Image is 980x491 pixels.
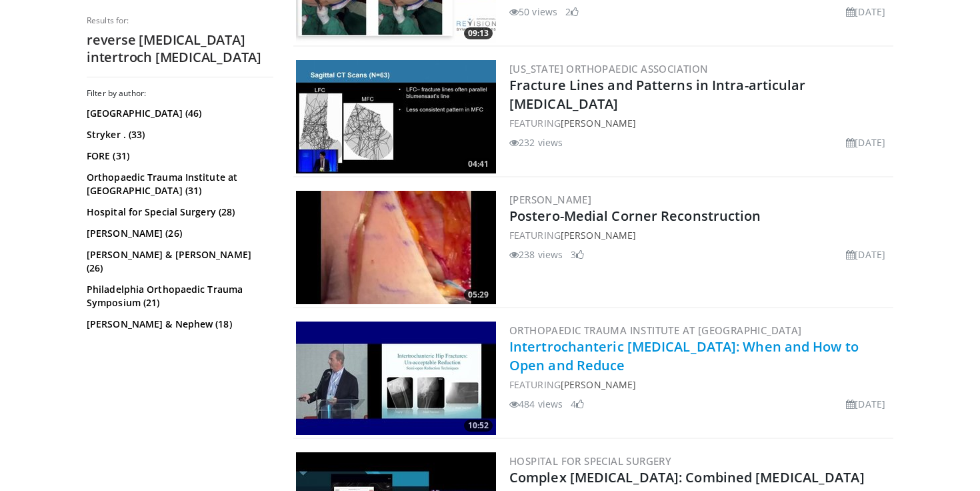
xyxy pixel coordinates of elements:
a: 05:29 [296,191,496,304]
a: Orthopaedic Trauma Institute at [GEOGRAPHIC_DATA] (31) [87,171,270,197]
li: 484 views [509,397,563,411]
a: FORE (31) [87,149,270,163]
li: [DATE] [846,248,885,262]
span: 10:52 [464,420,493,432]
h3: Filter by author: [87,88,273,99]
img: b82e8248-ae3c-468f-a9b0-6dbf1d8dd5b4.300x170_q85_crop-smart_upscale.jpg [296,191,496,304]
a: [PERSON_NAME] (26) [87,227,270,240]
li: [DATE] [846,397,885,411]
li: 238 views [509,248,563,262]
a: Hospital for Special Surgery (28) [87,205,270,219]
li: 2 [565,5,579,19]
a: Intertrochanteric [MEDICAL_DATA]: When and How to Open and Reduce [509,338,859,374]
img: 11619203-e157-4a21-87fd-15ae5b2b1e3c.300x170_q85_crop-smart_upscale.jpg [296,322,496,435]
a: Postero-Medial Corner Reconstruction [509,207,761,225]
a: Philadelphia Orthopaedic Trauma Symposium (21) [87,283,270,310]
a: [PERSON_NAME] [561,229,636,241]
h2: reverse [MEDICAL_DATA] intertroch [MEDICAL_DATA] [87,31,273,66]
a: [PERSON_NAME] & Nephew (18) [87,318,270,331]
img: cb3b0fe0-f747-4b3f-87c9-86a88a0a5c88.300x170_q85_crop-smart_upscale.jpg [296,60,496,173]
a: [GEOGRAPHIC_DATA] (46) [87,107,270,120]
a: Orthopaedic Trauma Institute at [GEOGRAPHIC_DATA] [509,324,802,337]
span: 04:41 [464,158,493,170]
li: [DATE] [846,5,885,19]
li: 50 views [509,5,557,19]
li: 4 [571,397,584,411]
a: [PERSON_NAME] [561,117,636,129]
span: 09:13 [464,27,493,39]
a: Fracture Lines and Patterns in Intra-articular [MEDICAL_DATA] [509,76,806,113]
li: 232 views [509,135,563,149]
a: Hospital for Special Surgery [509,454,671,468]
div: FEATURING [509,116,891,130]
li: 3 [571,248,584,262]
a: [PERSON_NAME] [561,378,636,391]
p: Results for: [87,15,273,26]
div: FEATURING [509,228,891,242]
a: [PERSON_NAME] & [PERSON_NAME] (26) [87,248,270,275]
span: 05:29 [464,289,493,301]
a: 04:41 [296,60,496,173]
li: [DATE] [846,135,885,149]
a: 10:52 [296,322,496,435]
div: FEATURING [509,378,891,392]
a: [US_STATE] Orthopaedic Association [509,62,709,75]
a: Stryker . (33) [87,128,270,141]
a: [PERSON_NAME] [509,193,591,206]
